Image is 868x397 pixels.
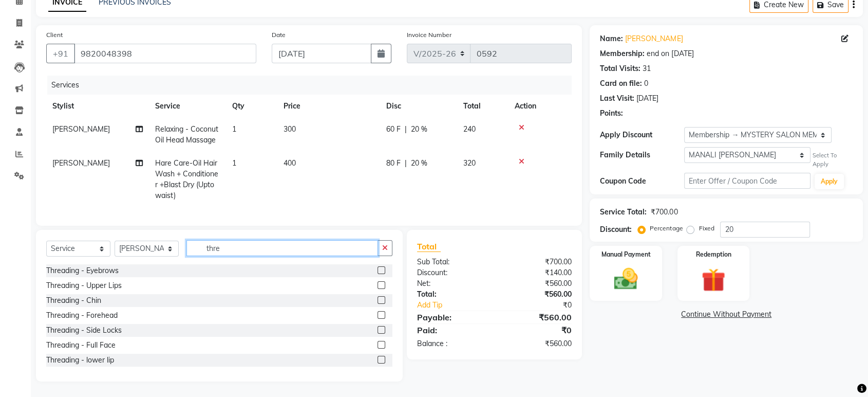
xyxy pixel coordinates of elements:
[284,158,296,168] span: 400
[813,151,853,169] div: Select To Apply
[650,224,683,233] label: Percentage
[46,265,119,276] div: Threading - Eyebrows
[409,324,495,336] div: Paid:
[411,158,427,169] span: 20 %
[600,63,640,74] div: Total Visits:
[600,130,684,140] div: Apply Discount
[699,224,714,233] label: Fixed
[46,310,118,321] div: Threading - Forehead
[46,30,63,40] label: Client
[47,76,579,95] div: Services
[405,158,407,169] span: |
[600,93,634,104] div: Last Visit:
[46,355,114,366] div: Threading - lower lip
[46,95,149,118] th: Stylist
[417,241,441,252] span: Total
[277,95,380,118] th: Price
[405,124,407,135] span: |
[625,33,683,44] a: [PERSON_NAME]
[46,280,122,291] div: Threading - Upper Lips
[601,250,651,259] label: Manual Payment
[695,250,731,259] label: Redemption
[149,95,226,118] th: Service
[46,295,101,306] div: Threading - Chin
[409,300,508,311] a: Add Tip
[409,338,495,349] div: Balance :
[284,124,296,134] span: 300
[600,33,623,44] div: Name:
[495,324,580,336] div: ₹0
[409,289,495,300] div: Total:
[409,311,495,323] div: Payable:
[495,311,580,323] div: ₹560.00
[409,267,495,278] div: Discount:
[155,124,218,145] span: Relaxing - Coconut Oil Head Massage
[457,95,508,118] th: Total
[495,257,580,267] div: ₹700.00
[46,340,116,351] div: Threading - Full Face
[407,30,451,40] label: Invoice Number
[226,95,277,118] th: Qty
[495,289,580,300] div: ₹560.00
[815,174,844,189] button: Apply
[380,95,457,118] th: Disc
[74,44,256,63] input: Search by Name/Mobile/Email/Code
[647,48,693,59] div: end on [DATE]
[508,95,572,118] th: Action
[52,124,110,134] span: [PERSON_NAME]
[643,63,651,74] div: 31
[607,265,645,293] img: _cash.svg
[46,325,122,336] div: Threading - Side Locks
[600,224,632,235] div: Discount:
[232,158,236,168] span: 1
[409,278,495,289] div: Net:
[636,93,658,104] div: [DATE]
[186,240,378,256] input: Search or Scan
[644,78,648,89] div: 0
[155,158,218,200] span: Hare Care-Oil Hair Wash + Conditioner +Blast Dry (Upto waist)
[600,207,647,218] div: Service Total:
[386,158,401,169] span: 80 F
[411,124,427,135] span: 20 %
[52,158,110,168] span: [PERSON_NAME]
[600,78,642,89] div: Card on file:
[651,207,677,218] div: ₹700.00
[600,108,623,119] div: Points:
[600,48,645,59] div: Membership:
[684,173,810,189] input: Enter Offer / Coupon Code
[600,150,684,160] div: Family Details
[592,309,861,320] a: Continue Without Payment
[495,278,580,289] div: ₹560.00
[463,124,476,134] span: 240
[386,124,401,135] span: 60 F
[232,124,236,134] span: 1
[508,300,579,311] div: ₹0
[46,44,75,63] button: +91
[694,265,732,295] img: _gift.svg
[495,338,580,349] div: ₹560.00
[409,257,495,267] div: Sub Total:
[272,30,286,40] label: Date
[463,158,476,168] span: 320
[495,267,580,278] div: ₹140.00
[600,176,684,187] div: Coupon Code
